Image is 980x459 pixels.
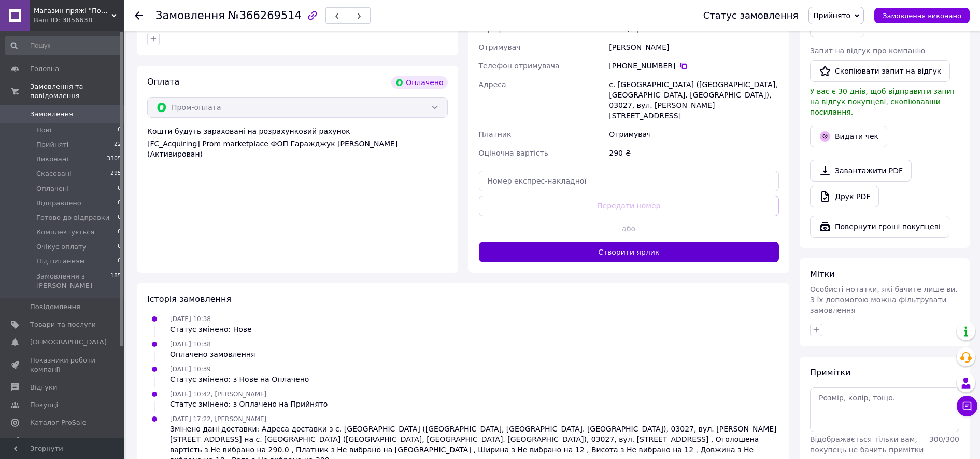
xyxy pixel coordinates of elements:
[170,415,266,423] span: [DATE] 17:22, [PERSON_NAME]
[118,199,121,208] span: 0
[36,169,72,178] span: Скасовані
[30,109,73,119] span: Замовлення
[170,315,211,323] span: [DATE] 10:38
[607,38,781,57] div: [PERSON_NAME]
[36,272,110,290] span: Замовлення з [PERSON_NAME]
[228,9,302,22] span: №366269514
[36,199,81,208] span: Відправлено
[929,435,959,443] span: 300 / 300
[36,213,109,222] span: Готово до відправки
[30,383,57,392] span: Відгуки
[147,77,179,87] span: Оплата
[114,140,121,149] span: 22
[810,126,887,147] button: Видати чек
[883,12,961,20] span: Замовлення виконано
[609,61,779,71] div: [PHONE_NUMBER]
[391,76,447,89] div: Оплачено
[147,138,448,159] div: [FC_Acquiring] Prom marketplace ФОП Гаражджук [PERSON_NAME] (Активирован)
[34,6,111,16] span: Магазин пряжі "Пов'яжемо"
[479,130,512,138] span: Платник
[810,186,879,207] a: Друк PDF
[5,36,122,55] input: Пошук
[170,391,266,398] span: [DATE] 10:42, [PERSON_NAME]
[607,75,781,125] div: с. [GEOGRAPHIC_DATA] ([GEOGRAPHIC_DATA], [GEOGRAPHIC_DATA]. [GEOGRAPHIC_DATA]), 03027, вул. [PERS...
[479,24,503,33] span: Тариф
[170,324,252,335] div: Статус змінено: Нове
[810,60,950,82] button: Скопіювати запит на відгук
[118,257,121,266] span: 0
[479,80,506,89] span: Адреса
[147,126,448,159] div: Кошти будуть зараховані на розрахунковий рахунок
[170,374,309,384] div: Статус змінено: з Нове на Оплачено
[36,257,85,266] span: Під питанням
[36,184,69,193] span: Оплачені
[810,368,850,378] span: Примітки
[614,224,644,234] span: або
[810,285,958,314] span: Особисті нотатки, які бачите лише ви. З їх допомогою можна фільтрувати замовлення
[874,8,970,23] button: Замовлення виконано
[479,242,779,262] button: Створити ярлик
[155,9,225,22] span: Замовлення
[30,400,58,410] span: Покупці
[118,242,121,252] span: 0
[703,10,799,21] div: Статус замовлення
[607,125,781,144] div: Отримувач
[30,418,86,427] span: Каталог ProSale
[118,184,121,193] span: 0
[36,242,86,252] span: Очікує оплату
[810,47,925,55] span: Запит на відгук про компанію
[30,64,59,74] span: Головна
[118,213,121,222] span: 0
[30,436,66,446] span: Аналітика
[118,228,121,237] span: 0
[479,43,521,51] span: Отримувач
[170,366,211,373] span: [DATE] 10:39
[147,294,231,304] span: Історія замовлення
[107,155,121,164] span: 3305
[110,169,121,178] span: 295
[135,10,143,21] div: Повернутися назад
[479,62,560,70] span: Телефон отримувача
[34,16,124,25] div: Ваш ID: 3856638
[957,396,977,416] button: Чат з покупцем
[479,149,548,157] span: Оціночна вартість
[110,272,121,290] span: 185
[810,216,949,238] button: Повернути гроші покупцеві
[170,341,211,348] span: [DATE] 10:38
[118,126,121,135] span: 0
[30,338,107,347] span: [DEMOGRAPHIC_DATA]
[36,228,94,237] span: Комплектується
[170,399,328,409] div: Статус змінено: з Оплачено на Прийнято
[607,144,781,162] div: 290 ₴
[30,320,96,329] span: Товари та послуги
[810,87,956,116] span: У вас є 30 днів, щоб відправити запит на відгук покупцеві, скопіювавши посилання.
[36,140,68,149] span: Прийняті
[36,126,51,135] span: Нові
[810,160,912,182] a: Завантажити PDF
[170,349,255,359] div: Оплачено замовлення
[813,11,850,20] span: Прийнято
[810,435,924,454] span: Відображається тільки вам, покупець не бачить примітки
[30,82,124,101] span: Замовлення та повідомлення
[30,356,96,374] span: Показники роботи компанії
[36,155,68,164] span: Виконані
[30,302,80,312] span: Повідомлення
[479,171,779,191] input: Номер експрес-накладної
[810,269,835,279] span: Мітки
